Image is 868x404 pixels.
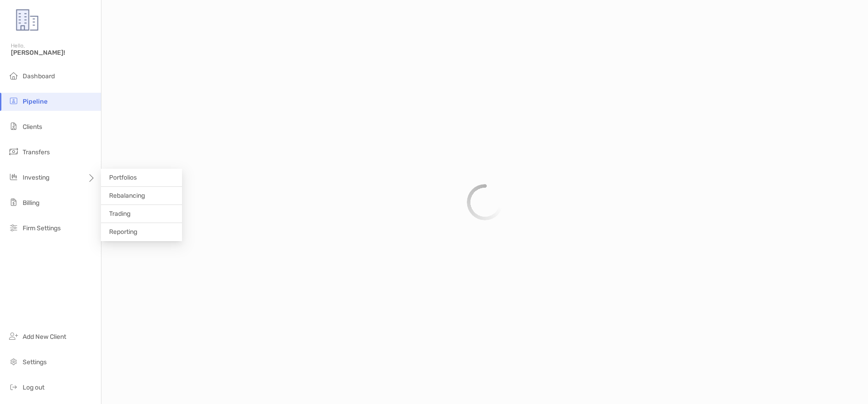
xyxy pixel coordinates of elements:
span: Rebalancing [109,192,145,200]
img: add_new_client icon [8,331,19,342]
span: Clients [23,123,42,131]
img: pipeline icon [8,95,19,106]
img: clients icon [8,121,19,132]
span: Log out [23,384,44,391]
span: [PERSON_NAME]! [11,49,96,57]
span: Add New Client [23,333,66,341]
img: settings icon [8,356,19,367]
span: Billing [23,199,39,207]
span: Settings [23,358,47,366]
img: logout icon [8,381,19,392]
span: Transfers [23,148,50,156]
img: dashboard icon [8,70,19,81]
span: Firm Settings [23,224,61,232]
img: Zoe Logo [11,4,43,36]
span: Trading [109,210,130,218]
img: investing icon [8,171,19,182]
img: transfers icon [8,146,19,157]
img: billing icon [8,197,19,208]
span: Pipeline [23,98,48,105]
span: Dashboard [23,72,55,80]
span: Investing [23,174,49,181]
span: Reporting [109,228,137,236]
img: firm-settings icon [8,222,19,233]
span: Portfolios [109,174,137,181]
